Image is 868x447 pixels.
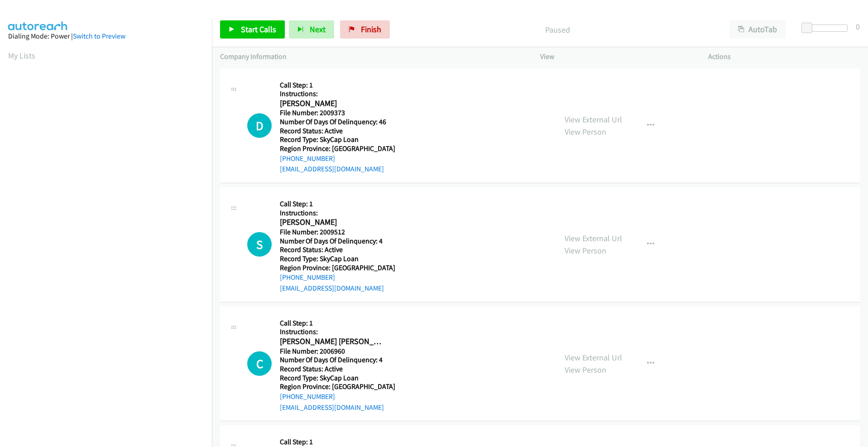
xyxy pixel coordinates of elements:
[280,108,395,117] h5: File Number: 2009373
[280,126,395,136] h5: Record Status: Active
[280,347,395,356] h5: File Number: 2006960
[220,20,285,39] a: Start Calls
[247,351,272,376] h1: C
[310,24,326,34] span: Next
[280,89,395,98] h5: Instructions:
[280,135,395,144] h5: Record Type: SkyCap Loan
[247,351,272,376] div: The call is yet to be attempted
[280,284,384,292] a: [EMAIL_ADDRESS][DOMAIN_NAME]
[280,374,395,383] h5: Record Type: SkyCap Loan
[280,327,395,336] h5: Instructions:
[280,319,395,328] h5: Call Step: 1
[289,20,334,39] button: Next
[361,24,381,34] span: Finish
[565,245,606,256] a: View Person
[280,355,395,364] h5: Number Of Days Of Delinquency: 4
[280,364,395,374] h5: Record Status: Active
[280,144,395,153] h5: Region Province: [GEOGRAPHIC_DATA]
[280,217,385,228] h2: [PERSON_NAME]
[280,98,385,109] h2: [PERSON_NAME]
[565,352,622,363] a: View External Url
[280,403,384,412] a: [EMAIL_ADDRESS][DOMAIN_NAME]
[280,263,395,272] h5: Region Province: [GEOGRAPHIC_DATA]
[565,114,622,125] a: View External Url
[280,81,395,90] h5: Call Step: 1
[856,20,860,33] div: 0
[280,382,395,391] h5: Region Province: [GEOGRAPHIC_DATA]
[280,209,395,218] h5: Instructions:
[247,232,272,257] div: The call is yet to be attempted
[540,51,692,62] p: View
[280,154,335,163] a: [PHONE_NUMBER]
[280,199,395,209] h5: Call Step: 1
[280,392,335,401] a: [PHONE_NUMBER]
[280,437,395,447] h5: Call Step: 1
[8,50,35,61] a: My Lists
[280,336,385,347] h2: [PERSON_NAME] [PERSON_NAME]
[280,254,395,263] h5: Record Type: SkyCap Loan
[402,24,713,36] p: Paused
[565,126,606,137] a: View Person
[280,165,384,173] a: [EMAIL_ADDRESS][DOMAIN_NAME]
[8,31,204,42] div: Dialing Mode: Power |
[247,113,272,138] h1: D
[565,364,606,375] a: View Person
[340,20,390,39] a: Finish
[241,24,276,34] span: Start Calls
[280,273,335,282] a: [PHONE_NUMBER]
[73,32,125,40] a: Switch to Preview
[220,51,524,62] p: Company Information
[708,51,860,62] p: Actions
[247,232,272,257] h1: S
[565,233,622,243] a: View External Url
[280,245,395,254] h5: Record Status: Active
[280,228,395,237] h5: File Number: 2009512
[280,237,395,246] h5: Number Of Days Of Delinquency: 4
[247,113,272,138] div: The call is yet to be attempted
[729,20,786,39] button: AutoTab
[280,117,395,126] h5: Number Of Days Of Delinquency: 46
[806,24,848,32] div: Delay between calls (in seconds)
